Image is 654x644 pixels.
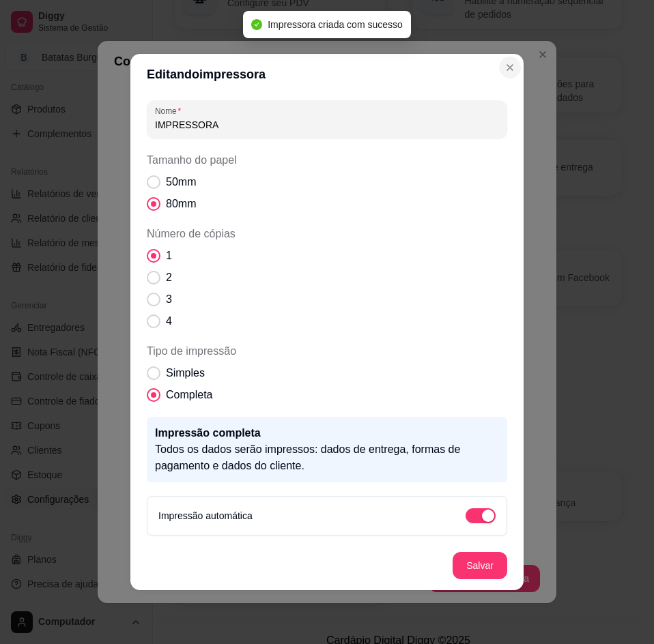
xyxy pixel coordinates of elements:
[453,552,507,579] button: Salvar
[268,19,403,30] span: Impressora criada com sucesso
[166,248,172,264] span: 1
[251,19,262,30] span: check-circle
[158,510,253,521] label: Impressão automática
[166,313,172,330] span: 4
[166,291,172,308] span: 3
[130,54,524,95] header: Editando impressora
[166,174,196,190] span: 50mm
[155,105,186,117] label: Nome
[147,343,507,360] span: Tipo de impressão
[166,365,205,381] span: Simples
[499,57,521,78] button: Close
[155,425,499,441] p: Impressão completa
[166,387,212,403] span: Completa
[166,196,196,212] span: 80mm
[166,269,172,286] span: 2
[147,226,507,242] span: Número de cópias
[155,441,499,474] p: Todos os dados serão impressos: dados de entrega, formas de pagamento e dados do cliente.
[147,343,507,403] div: Tipo de impressão
[155,118,499,132] input: Nome
[147,152,507,169] span: Tamanho do papel
[147,226,507,330] div: Número de cópias
[147,152,507,212] div: Tamanho do papel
